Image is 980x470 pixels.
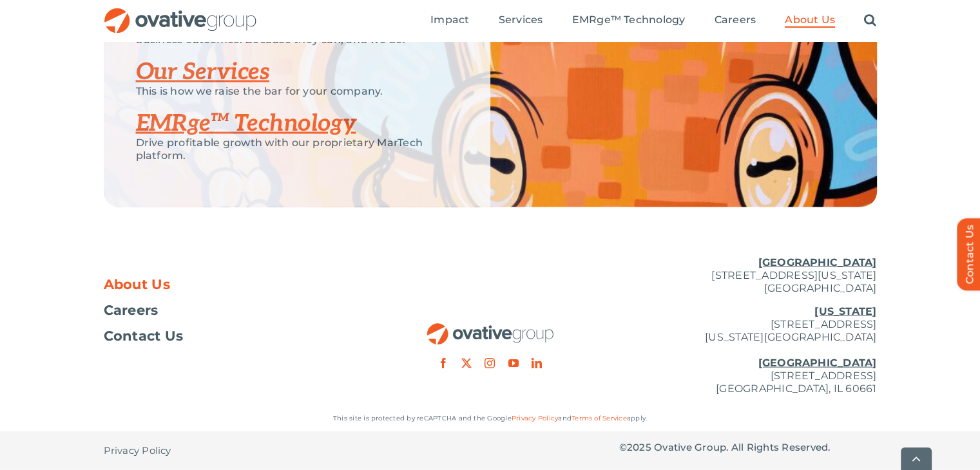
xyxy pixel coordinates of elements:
a: Terms of Service [572,414,627,422]
a: Careers [104,304,361,317]
a: facebook [438,358,448,368]
p: © Ovative Group. All Rights Reserved. [619,441,877,454]
span: Services [499,14,543,26]
span: Careers [715,14,756,26]
a: OG_Full_horizontal_RGB [103,6,258,19]
a: About Us [104,278,361,291]
u: [GEOGRAPHIC_DATA] [758,357,876,369]
a: linkedin [532,358,542,368]
a: Services [499,14,543,28]
span: Privacy Policy [104,444,171,457]
span: Impact [430,14,469,26]
span: EMRge™ Technology [572,14,685,26]
nav: Footer - Privacy Policy [104,431,361,470]
a: youtube [508,358,519,368]
p: This site is protected by reCAPTCHA and the Google and apply. [104,412,877,425]
a: Impact [430,14,469,28]
p: [STREET_ADDRESS][US_STATE] [GEOGRAPHIC_DATA] [619,256,877,295]
a: OG_Full_horizontal_RGB [426,322,555,334]
p: Drive profitable growth with our proprietary MarTech platform. [136,136,458,162]
a: About Us [785,14,835,28]
a: Contact Us [104,330,361,343]
a: EMRge™ Technology [572,14,685,28]
nav: Footer Menu [104,278,361,343]
a: Our Services [136,58,270,86]
span: Contact Us [104,330,184,343]
a: EMRge™ Technology [136,109,356,138]
p: [STREET_ADDRESS] [US_STATE][GEOGRAPHIC_DATA] [STREET_ADDRESS] [GEOGRAPHIC_DATA], IL 60661 [619,305,877,395]
span: 2025 [627,441,651,453]
a: instagram [485,358,495,368]
span: About Us [104,278,171,291]
u: [US_STATE] [814,305,876,317]
a: Careers [715,14,756,28]
span: Careers [104,304,159,317]
span: About Us [785,14,835,26]
a: Search [864,14,876,28]
a: Privacy Policy [512,414,558,422]
p: This is how we raise the bar for your company. [136,85,458,98]
a: twitter [461,358,472,368]
a: Privacy Policy [104,431,171,470]
u: [GEOGRAPHIC_DATA] [758,256,876,268]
